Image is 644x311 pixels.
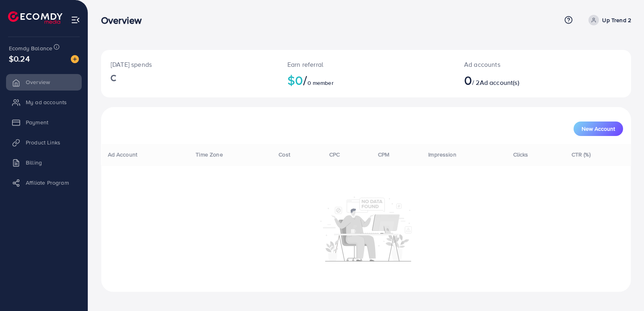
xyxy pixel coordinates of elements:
[582,126,615,132] span: New Account
[71,15,80,25] img: menu
[287,60,445,69] p: Earn referral
[71,55,79,63] img: image
[287,72,445,88] h2: $0
[464,71,472,89] span: 0
[585,15,631,25] a: Up Trend 2
[9,44,52,52] span: Ecomdy Balance
[111,60,268,69] p: [DATE] spends
[308,79,334,87] span: 0 member
[480,78,519,87] span: Ad account(s)
[303,71,307,89] span: /
[602,15,631,25] p: Up Trend 2
[8,11,62,24] img: logo
[9,53,30,64] span: $0.24
[101,14,148,26] h3: Overview
[464,72,577,88] h2: / 2
[574,122,623,136] button: New Account
[464,60,577,69] p: Ad accounts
